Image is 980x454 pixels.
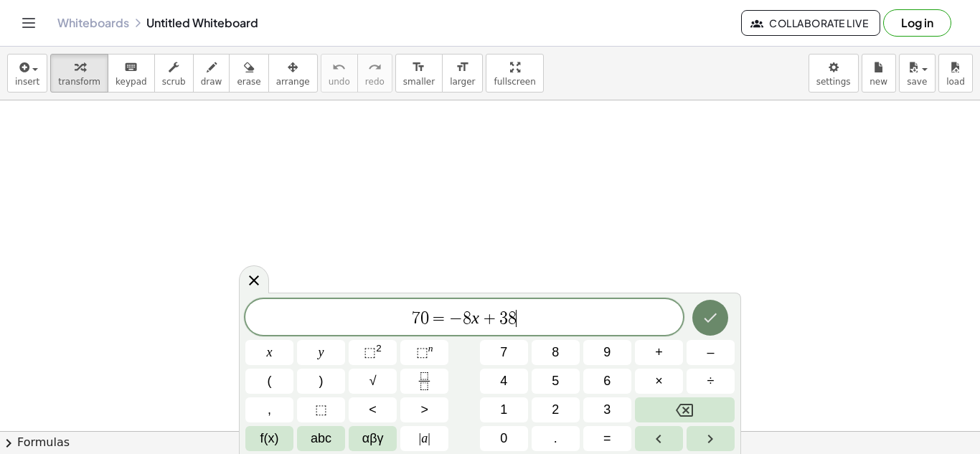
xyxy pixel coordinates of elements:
[532,369,580,394] button: 5
[635,426,683,451] button: Left arrow
[17,11,40,34] button: Toggle navigation
[108,54,155,93] button: keyboardkeypad
[245,369,293,394] button: (
[583,369,631,394] button: 6
[268,54,318,93] button: arrange
[870,77,887,87] span: new
[655,372,663,391] span: ×
[449,310,463,327] span: −
[480,397,528,422] button: 1
[442,54,483,93] button: format_sizelarger
[357,54,392,93] button: redoredo
[428,343,433,354] sup: n
[486,54,543,93] button: fullscreen
[349,397,397,422] button: Less than
[58,77,100,87] span: transform
[349,369,397,394] button: Square root
[420,400,428,420] span: >
[655,343,663,362] span: +
[500,343,507,362] span: 7
[297,426,345,451] button: Alphabet
[938,54,973,93] button: load
[245,426,293,451] button: Functions
[319,372,324,391] span: )
[899,54,936,93] button: save
[400,397,448,422] button: Greater than
[229,54,268,93] button: erase
[692,300,728,336] button: Done
[368,59,382,76] i: redo
[946,77,965,87] span: load
[57,16,129,30] a: Whiteboards
[429,310,450,327] span: =
[707,343,714,362] span: –
[707,372,715,391] span: ÷
[687,369,735,394] button: Divide
[297,340,345,365] button: y
[154,54,194,93] button: scrub
[364,345,376,359] span: ⬚
[162,77,186,87] span: scrub
[635,369,683,394] button: Times
[349,340,397,365] button: Squared
[395,54,443,93] button: format_sizesmaller
[635,397,735,422] button: Backspace
[554,429,557,448] span: .
[456,59,469,76] i: format_size
[552,372,559,391] span: 5
[420,310,429,327] span: 0
[419,429,430,448] span: a
[369,372,377,391] span: √
[349,426,397,451] button: Greek alphabet
[15,77,39,87] span: insert
[319,343,324,362] span: y
[603,343,611,362] span: 9
[116,77,147,87] span: keypad
[50,54,108,93] button: transform
[412,59,425,76] i: format_size
[532,397,580,422] button: 2
[416,345,428,359] span: ⬚
[400,426,448,451] button: Absolute value
[267,343,273,362] span: x
[500,400,507,420] span: 1
[532,340,580,365] button: 8
[552,343,559,362] span: 8
[583,426,631,451] button: Equals
[532,426,580,451] button: .
[494,77,535,87] span: fullscreen
[403,77,435,87] span: smaller
[907,77,927,87] span: save
[332,59,346,76] i: undo
[362,429,384,448] span: αβγ
[552,400,559,420] span: 2
[809,54,859,93] button: settings
[687,340,735,365] button: Minus
[193,54,230,93] button: draw
[862,54,896,93] button: new
[480,369,528,394] button: 4
[297,369,345,394] button: )
[583,397,631,422] button: 3
[237,77,260,87] span: erase
[321,54,358,93] button: undoundo
[479,310,500,327] span: +
[635,340,683,365] button: Plus
[297,397,345,422] button: Placeholder
[508,310,517,327] span: 8
[419,431,422,445] span: |
[311,429,331,448] span: abc
[400,340,448,365] button: Superscript
[500,372,507,391] span: 4
[741,10,880,36] button: Collaborate Live
[480,426,528,451] button: 0
[816,77,851,87] span: settings
[428,431,430,445] span: |
[376,343,382,354] sup: 2
[365,77,385,87] span: redo
[276,77,310,87] span: arrange
[315,400,327,420] span: ⬚
[268,400,271,420] span: ,
[268,372,272,391] span: (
